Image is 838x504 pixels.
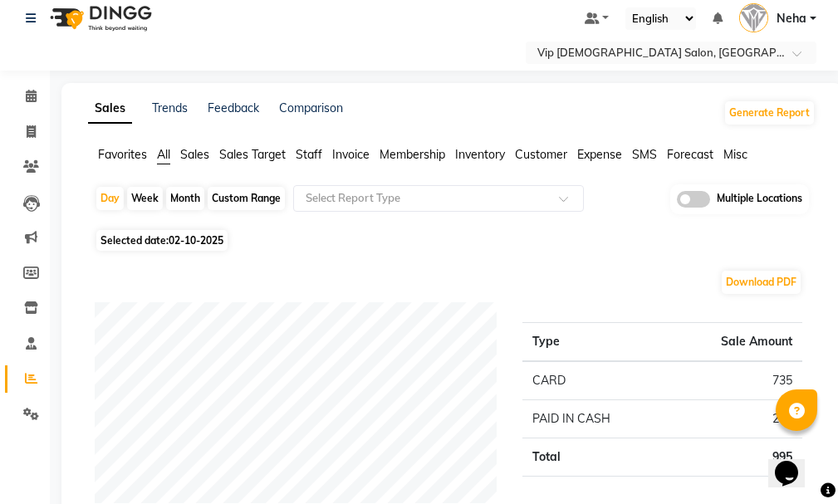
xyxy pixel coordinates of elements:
[279,100,343,115] a: Comparison
[522,322,668,361] th: Type
[739,3,768,32] img: Neha
[667,322,802,361] th: Sale Amount
[522,399,668,438] td: PAID IN CASH
[332,147,370,162] span: Invoice
[98,147,147,162] span: Favorites
[219,147,286,162] span: Sales Target
[296,147,322,162] span: Staff
[96,187,124,210] div: Day
[127,187,163,210] div: Week
[88,94,132,124] a: Sales
[667,147,713,162] span: Forecast
[522,438,668,476] td: Total
[208,100,259,115] a: Feedback
[667,399,802,438] td: 260
[717,191,802,208] span: Multiple Locations
[515,147,567,162] span: Customer
[96,230,228,251] span: Selected date:
[455,147,505,162] span: Inventory
[725,101,814,125] button: Generate Report
[169,234,223,247] span: 02-10-2025
[722,271,801,294] button: Download PDF
[208,187,285,210] div: Custom Range
[577,147,622,162] span: Expense
[632,147,657,162] span: SMS
[667,438,802,476] td: 995
[380,147,445,162] span: Membership
[152,100,188,115] a: Trends
[180,147,209,162] span: Sales
[157,147,170,162] span: All
[166,187,204,210] div: Month
[777,10,806,27] span: Neha
[768,438,821,487] iframe: chat widget
[667,361,802,400] td: 735
[522,361,668,400] td: CARD
[723,147,747,162] span: Misc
